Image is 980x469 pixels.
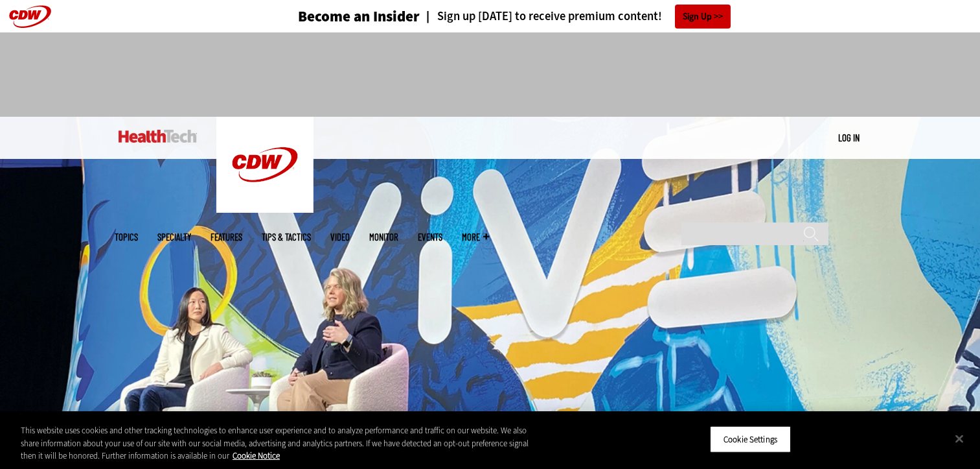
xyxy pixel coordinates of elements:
span: Topics [115,232,138,242]
span: Specialty [157,232,191,242]
a: Events [418,232,442,242]
a: More information about your privacy [233,450,280,461]
a: Sign Up [675,5,731,29]
a: Video [330,232,350,242]
img: Home [119,130,197,143]
button: Cookie Settings [710,426,791,453]
div: This website uses cookies and other tracking technologies to enhance user experience and to analy... [21,424,539,463]
iframe: advertisement [255,45,726,104]
span: More [462,232,489,242]
a: Features [211,232,242,242]
a: Tips & Tactics [262,232,311,242]
h3: Become an Insider [298,9,420,24]
a: Log in [838,132,860,143]
img: Home [216,117,313,213]
a: MonITor [369,232,398,242]
div: User menu [838,131,860,145]
a: Become an Insider [249,9,420,24]
a: Sign up [DATE] to receive premium content! [420,10,662,23]
a: CDW [216,202,313,216]
button: Close [945,424,974,453]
